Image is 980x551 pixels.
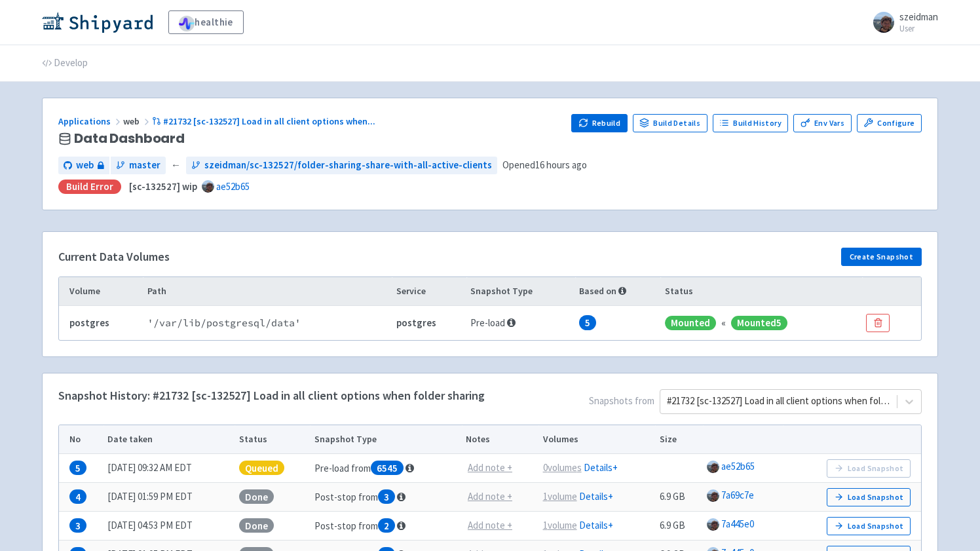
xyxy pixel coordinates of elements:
div: « [721,316,726,331]
span: 3 [69,518,86,533]
a: ae52b65 [216,180,250,193]
a: Details+ [579,490,613,503]
span: Mounted 5 [731,316,787,331]
a: 7a445e0 [721,518,754,530]
span: szeidman [899,10,938,23]
u: Add note + [468,490,512,503]
img: Shipyard logo [42,12,153,33]
span: 5 [69,461,86,476]
span: #21732 [sc-132527] Load in all client options when ... [163,115,375,127]
div: Build Error [58,180,121,195]
strong: [sc-132527] wip [129,180,197,193]
th: Status [235,425,310,454]
u: 1 volume [543,519,577,531]
span: Queued [239,461,284,476]
a: Build Details [633,114,707,132]
a: Develop [42,45,88,82]
th: Path [143,277,392,306]
span: Opened [502,158,587,173]
th: Date taken [104,425,235,454]
span: web [123,115,152,127]
a: Details+ [584,461,618,474]
td: [DATE] 09:32 AM EDT [104,454,235,483]
td: Post-stop from [310,483,461,512]
th: Snapshot Type [466,277,575,306]
th: Snapshot Type [310,425,461,454]
b: postgres [69,316,109,329]
small: User [899,24,938,33]
span: 4 [69,489,86,504]
span: Done [239,489,274,504]
button: Create Snapshot [841,248,922,266]
a: #21732 [sc-132527] Load in all client options when... [152,115,377,127]
a: 7a69c7e [721,489,754,501]
u: Add note + [468,461,512,474]
b: postgres [396,316,436,329]
th: Size [655,425,703,454]
a: Details+ [579,519,613,531]
button: Load Snapshot [827,459,911,478]
td: [DATE] 04:53 PM EDT [104,512,235,541]
a: healthie [168,10,244,34]
th: Service [392,277,466,306]
span: 2 [378,518,395,533]
button: Load Snapshot [827,488,911,506]
button: Load Snapshot [827,517,911,535]
h4: Snapshot History: #21732 [sc-132527] Load in all client options when folder sharing [58,389,485,402]
span: 6545 [371,461,404,476]
td: ' /var/lib/postgresql/data ' [143,306,392,340]
button: Rebuild [571,114,628,132]
span: Done [239,518,274,533]
h4: Current Data Volumes [58,250,170,263]
a: szeidman User [865,12,938,33]
u: Add note + [468,519,512,531]
a: Applications [58,115,123,127]
span: master [129,158,160,173]
th: Based on [575,277,661,306]
u: 0 volume s [543,461,582,474]
td: Pre-load from [310,454,461,483]
span: Data Dashboard [74,131,185,146]
span: ← [171,158,181,173]
th: Volumes [538,425,655,454]
a: Env Vars [793,114,851,132]
td: 6.9 GB [655,483,703,512]
a: Configure [857,114,922,132]
td: 6.9 GB [655,512,703,541]
span: 3 [378,489,395,504]
span: web [76,158,94,173]
span: 5 [579,315,596,330]
td: [DATE] 01:59 PM EDT [104,483,235,512]
th: No [59,425,104,454]
th: Volume [59,277,143,306]
span: szeidman/sc-132527/folder-sharing-share-with-all-active-clients [204,158,492,173]
span: Snapshots from [485,389,922,419]
span: Pre-load [470,316,516,329]
u: 1 volume [543,490,577,503]
td: Post-stop from [310,512,461,541]
th: Status [660,277,862,306]
a: szeidman/sc-132527/folder-sharing-share-with-all-active-clients [186,157,497,174]
a: Build History [713,114,789,132]
time: 16 hours ago [535,159,587,171]
a: master [111,157,166,174]
a: web [58,157,109,174]
span: Mounted [665,316,716,331]
a: ae52b65 [721,460,755,472]
th: Notes [462,425,539,454]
